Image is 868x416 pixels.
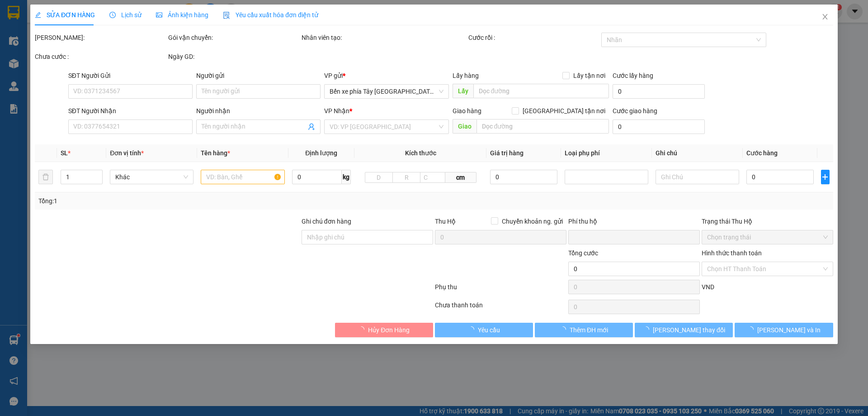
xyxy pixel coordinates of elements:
[561,144,652,162] th: Loại phụ phí
[342,170,351,184] span: kg
[702,216,833,226] div: Trạng thái Thu Hộ
[420,172,445,183] input: C
[201,170,285,184] input: VD: Bàn, Ghế
[38,196,335,206] div: Tổng: 1
[35,12,41,18] span: edit
[568,216,700,230] div: Phí thu hộ
[325,71,449,81] div: VP gửi
[476,119,609,134] input: Dọc đường
[821,170,830,184] button: plus
[35,52,166,62] div: Chưa cước :
[702,283,714,291] span: VND
[613,72,653,79] label: Cước lấy hàng
[560,326,570,333] span: loading
[468,326,478,333] span: loading
[156,11,208,19] span: Ảnh kiện hàng
[35,11,95,19] span: SỬA ĐƠN HÀNG
[110,149,144,157] span: Đơn vị tính
[656,170,739,184] input: Ghi Chú
[308,123,316,130] span: user-add
[38,170,53,184] button: delete
[747,326,757,333] span: loading
[434,300,567,316] div: Chưa thanh toán
[116,170,189,184] span: Khác
[473,84,609,98] input: Dọc đường
[35,33,166,43] div: [PERSON_NAME]:
[68,106,193,116] div: SĐT Người Nhận
[368,325,410,335] span: Hủy Đơn Hàng
[302,230,433,244] input: Ghi chú đơn hàng
[196,106,321,116] div: Người nhận
[468,33,600,43] div: Cước rồi :
[652,144,743,162] th: Ghi chú
[498,216,566,226] span: Chuyển khoản ng. gửi
[168,33,300,43] div: Gói vận chuyển:
[325,107,350,115] span: VP Nhận
[613,84,705,99] input: Cước lấy hàng
[405,149,436,157] span: Kích thước
[434,282,567,298] div: Phụ thu
[435,218,456,225] span: Thu Hộ
[707,230,828,244] span: Chọn trạng thái
[365,172,393,183] input: D
[223,12,230,19] img: icon
[821,173,829,181] span: plus
[635,323,733,337] button: [PERSON_NAME] thay đổi
[735,323,833,337] button: [PERSON_NAME] và In
[453,72,479,79] span: Lấy hàng
[535,323,633,337] button: Thêm ĐH mới
[702,249,762,257] label: Hình thức thanh toán
[61,149,68,157] span: SL
[570,71,609,81] span: Lấy tận nơi
[392,172,420,183] input: R
[335,323,433,337] button: Hủy Đơn Hàng
[223,11,318,19] span: Yêu cầu xuất hóa đơn điện tử
[68,71,193,81] div: SĐT Người Gửi
[305,149,337,157] span: Định lượng
[643,326,653,333] span: loading
[613,107,657,115] label: Cước giao hàng
[821,13,829,20] span: close
[109,11,142,19] span: Lịch sử
[435,323,533,337] button: Yêu cầu
[302,218,351,225] label: Ghi chú đơn hàng
[196,71,321,81] div: Người gửi
[445,172,476,183] span: cm
[491,149,524,157] span: Giá trị hàng
[519,106,609,116] span: [GEOGRAPHIC_DATA] tận nơi
[168,52,300,62] div: Ngày GD:
[109,12,116,18] span: clock-circle
[358,326,368,333] span: loading
[302,33,467,43] div: Nhân viên tạo:
[613,120,705,134] input: Cước giao hàng
[757,325,821,335] span: [PERSON_NAME] và In
[330,85,443,98] span: Bến xe phía Tây Thanh Hóa
[568,249,598,257] span: Tổng cước
[453,107,481,115] span: Giao hàng
[747,149,778,157] span: Cước hàng
[453,119,476,134] span: Giao
[653,325,725,335] span: [PERSON_NAME] thay đổi
[453,84,473,98] span: Lấy
[812,5,838,30] button: Close
[201,149,231,157] span: Tên hàng
[478,325,500,335] span: Yêu cầu
[570,325,608,335] span: Thêm ĐH mới
[156,12,162,18] span: picture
